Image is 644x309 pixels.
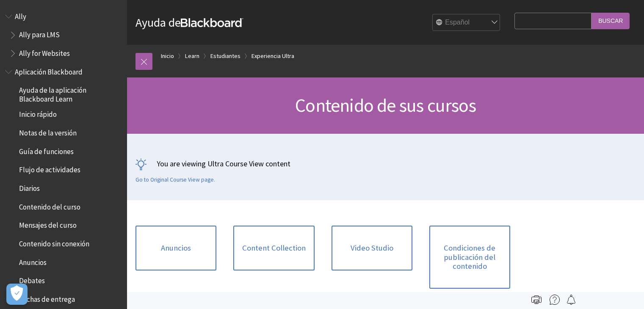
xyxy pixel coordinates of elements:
span: Debates [19,274,45,285]
span: Contenido del curso [19,200,80,211]
a: Video Studio [332,226,412,270]
span: Ayuda de la aplicación Blackboard Learn [19,83,121,103]
select: Site Language Selector [433,14,500,31]
button: Abrir preferencias [6,284,28,305]
a: Learn [185,51,199,61]
span: Contenido de sus cursos [295,94,476,117]
a: Estudiantes [210,51,240,61]
span: Ally [15,9,26,21]
span: Mensajes del curso [19,218,77,230]
a: Inicio [161,51,174,61]
a: Condiciones de publicación del contenido [429,226,510,289]
a: Experiencia Ultra [252,51,294,61]
span: Ally para LMS [19,28,60,39]
span: Anuncios [19,255,47,267]
a: Go to Original Course View page. [135,176,215,184]
span: Fechas de entrega [19,292,75,303]
a: Ayuda deBlackboard [135,15,243,30]
a: Anuncios [135,226,216,270]
img: Follow this page [566,295,576,305]
strong: Blackboard [181,18,243,27]
input: Buscar [591,13,630,29]
span: Ally for Websites [19,46,70,58]
span: Contenido sin conexión [19,237,89,248]
a: Content Collection [233,226,314,270]
span: Inicio rápido [19,108,57,119]
img: More help [550,295,560,305]
span: Aplicación Blackboard [15,65,83,76]
span: Diarios [19,181,40,193]
nav: Book outline for Anthology Ally Help [5,9,122,61]
span: Guía de funciones [19,144,74,156]
span: Notas de la versión [19,126,77,137]
img: Print [531,295,542,305]
span: Flujo de actividades [19,163,80,174]
p: You are viewing Ultra Course View content [135,158,636,169]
